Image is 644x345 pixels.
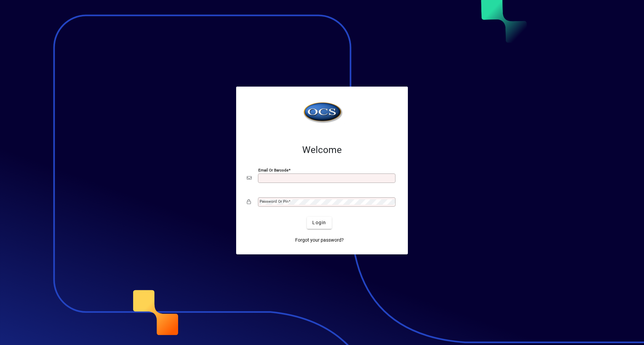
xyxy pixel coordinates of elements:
[295,237,344,244] span: Forgot your password?
[292,234,346,246] a: Forgot your password?
[312,219,326,226] span: Login
[260,199,288,204] mat-label: Password or Pin
[247,144,397,156] h2: Welcome
[258,167,288,172] mat-label: Email or Barcode
[307,217,331,229] button: Login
